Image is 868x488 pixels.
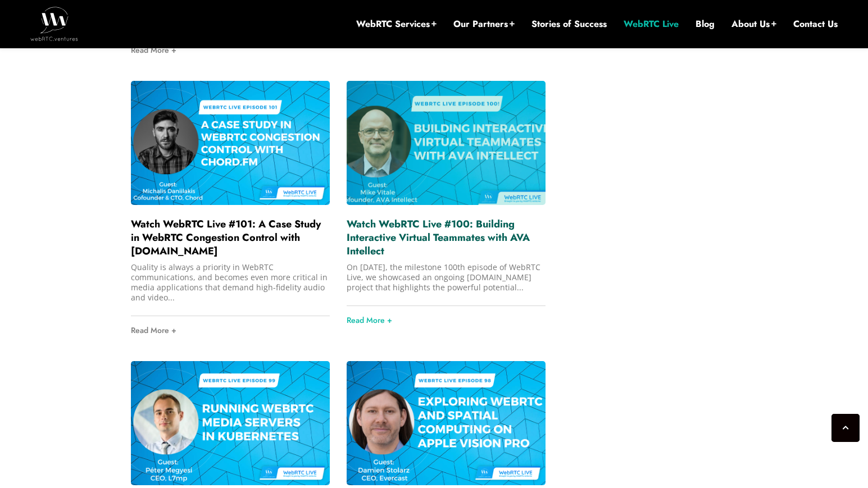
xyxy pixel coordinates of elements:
a: Read More + [131,36,330,64]
a: Watch WebRTC Live #101: A Case Study in WebRTC Congestion Control with [DOMAIN_NAME] [131,217,321,258]
a: About Us [731,18,776,30]
a: Our Partners [453,18,515,30]
img: image [131,81,330,205]
a: Read More + [347,306,546,334]
a: Read More + [131,316,330,344]
img: image [131,361,330,485]
img: image [347,361,546,485]
img: WebRTC.ventures [30,7,78,40]
a: Stories of Success [531,18,607,30]
div: Quality is always a priority in WebRTC communications, and becomes even more critical in media ap... [131,262,330,303]
a: WebRTC Services [356,18,437,30]
a: WebRTC Live [624,18,679,30]
a: Contact Us [793,18,838,30]
a: Watch WebRTC Live #100: Building Interactive Virtual Teammates with AVA Intellect [347,217,530,258]
a: Blog [696,18,715,30]
div: On [DATE], the milestone 100th episode of WebRTC Live, we showcased an ongoing [DOMAIN_NAME] proj... [347,262,546,293]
